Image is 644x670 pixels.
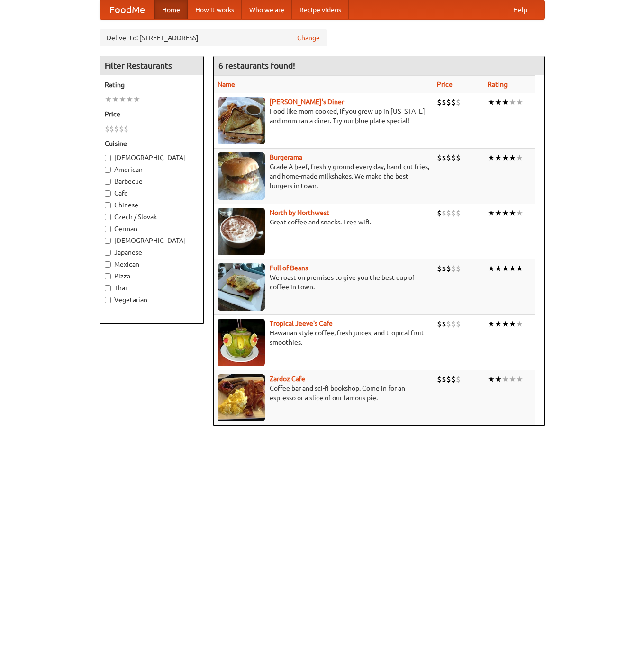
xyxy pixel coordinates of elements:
[218,152,265,200] img: burgerama.jpg
[437,152,442,163] li: $
[105,167,111,173] input: American
[451,374,456,384] li: $
[105,236,199,245] label: [DEMOGRAPHIC_DATA]
[495,319,502,329] li: ★
[105,285,111,291] input: Thai
[509,97,516,107] li: ★
[516,152,523,163] li: ★
[451,97,456,107] li: $
[502,374,509,384] li: ★
[218,107,429,125] p: Food like mom cooked, if you grew up in [US_STATE] and mom ran a diner. Try our blue plate special!
[442,97,446,107] li: $
[437,374,442,384] li: $
[218,97,265,144] img: sallys.jpg
[506,0,535,19] a: Help
[105,165,199,174] label: American
[488,80,508,88] a: Rating
[488,319,495,329] li: ★
[516,97,523,107] li: ★
[502,208,509,218] li: ★
[105,224,199,233] label: German
[105,226,111,232] input: German
[502,263,509,274] li: ★
[218,217,429,227] p: Great coffee and snacks. Free wifi.
[100,56,203,75] h4: Filter Restaurants
[270,264,308,272] a: Full of Beans
[446,208,451,218] li: $
[105,179,111,185] input: Barbecue
[509,208,516,218] li: ★
[105,155,111,161] input: [DEMOGRAPHIC_DATA]
[218,328,429,347] p: Hawaiian style coffee, fresh juices, and tropical fruit smoothies.
[105,238,111,244] input: [DEMOGRAPHIC_DATA]
[516,208,523,218] li: ★
[105,190,111,197] input: Cafe
[437,80,453,88] a: Price
[105,153,199,162] label: [DEMOGRAPHIC_DATA]
[456,263,461,274] li: $
[495,97,502,107] li: ★
[105,261,111,268] input: Mexican
[105,273,111,279] input: Pizza
[437,263,442,274] li: $
[105,200,199,210] label: Chinese
[509,374,516,384] li: ★
[124,124,128,134] li: $
[495,152,502,163] li: ★
[218,80,235,88] a: Name
[456,208,461,218] li: $
[218,374,265,421] img: zardoz.jpg
[270,209,329,216] a: North by Northwest
[446,152,451,163] li: $
[488,208,495,218] li: ★
[516,374,523,384] li: ★
[100,29,327,46] div: Deliver to: [STREET_ADDRESS]
[100,0,154,19] a: FoodMe
[105,139,199,148] h5: Cuisine
[456,374,461,384] li: $
[270,98,344,106] a: [PERSON_NAME]'s Diner
[119,124,124,134] li: $
[105,295,199,304] label: Vegetarian
[270,153,302,161] a: Burgerama
[509,263,516,274] li: ★
[451,152,456,163] li: $
[218,208,265,255] img: north.jpg
[109,124,114,134] li: $
[105,94,112,105] li: ★
[218,61,295,70] ng-pluralize: 6 restaurants found!
[270,320,333,327] a: Tropical Jeeve's Cafe
[105,80,199,89] h5: Rating
[218,263,265,311] img: beans.jpg
[446,263,451,274] li: $
[442,374,446,384] li: $
[105,214,111,220] input: Czech / Slovak
[446,319,451,329] li: $
[488,152,495,163] li: ★
[442,208,446,218] li: $
[218,384,429,402] p: Coffee bar and sci-fi bookshop. Come in for an espresso or a slice of our famous pie.
[126,94,133,105] li: ★
[488,97,495,107] li: ★
[112,94,119,105] li: ★
[188,0,242,19] a: How it works
[502,319,509,329] li: ★
[502,97,509,107] li: ★
[218,162,429,190] p: Grade A beef, freshly ground every day, hand-cut fries, and home-made milkshakes. We make the bes...
[297,33,320,43] a: Change
[456,97,461,107] li: $
[456,319,461,329] li: $
[495,263,502,274] li: ★
[105,248,199,257] label: Japanese
[437,319,442,329] li: $
[105,297,111,303] input: Vegetarian
[105,177,199,186] label: Barbecue
[456,152,461,163] li: $
[451,263,456,274] li: $
[442,263,446,274] li: $
[516,319,523,329] li: ★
